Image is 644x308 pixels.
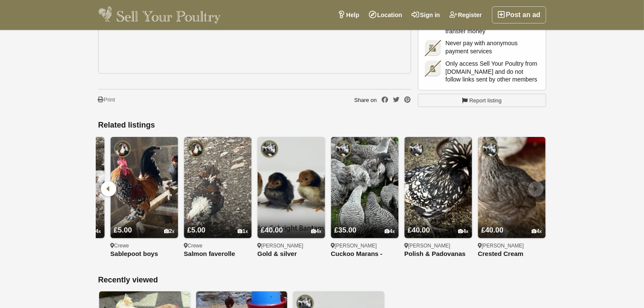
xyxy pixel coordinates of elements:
div: Crewe [111,242,178,249]
div: [PERSON_NAME] [258,242,325,249]
span: £5.00 [188,226,206,234]
a: Report listing [418,94,546,108]
img: Cuckoo Marans - Point of Lays - Lancashire [331,137,399,238]
div: [PERSON_NAME] [478,242,546,249]
a: Help [333,6,364,23]
div: 4 [459,228,469,235]
span: £5.00 [114,226,132,234]
a: £5.00 1 [184,210,252,238]
img: Pilling Poultry [335,140,352,157]
a: Post an ad [492,6,546,23]
a: Sablepoot boys [111,250,178,258]
a: Share on Facebook [382,97,388,103]
div: 2 [165,228,175,235]
span: £40.00 [482,226,504,234]
a: Sign in [407,6,445,23]
img: The Bull Pen [114,140,131,157]
img: Pilling Poultry [261,140,278,157]
a: Share on Pinterest [405,97,411,103]
img: Gold & silver Sebright Bantams [258,137,325,238]
div: 1 [238,228,248,235]
a: Print [98,96,115,104]
div: Share on [354,96,411,104]
div: [PERSON_NAME] [331,242,399,249]
div: 4 [385,228,395,235]
a: £40.00 4 [258,210,325,238]
img: The Bull Pen [188,140,205,157]
div: 4 [312,228,322,235]
div: 4 [532,228,542,235]
img: Sell Your Poultry [98,6,221,23]
a: Polish & Padovanas for sale - all colours, laced and non laced - all [DEMOGRAPHIC_DATA] [405,250,472,258]
a: Salmon faverolle bantam [184,250,252,258]
h2: Related listings [98,121,546,130]
a: £35.00 4 [331,210,399,238]
div: [PERSON_NAME] [405,242,472,249]
span: £35.00 [335,226,357,234]
span: Report listing [469,96,502,105]
span: £40.00 [261,226,283,234]
img: Polish & Padovanas for sale - all colours, laced and non laced - all females [405,137,472,238]
span: Only access Sell Your Poultry from [DOMAIN_NAME] and do not follow links sent by other members [446,60,539,83]
a: £40.00 4 [405,210,472,238]
a: £5.00 2 [111,210,178,238]
a: £40.00 4 [478,210,546,238]
span: Never pay with anonymous payment services [446,39,539,55]
span: £40.00 [408,226,430,234]
img: Pilling Poultry [482,140,499,157]
img: Sablepoot boys [111,137,178,238]
img: Pilling Poultry [408,140,425,157]
a: Gold & silver [PERSON_NAME] Bantams [258,250,325,258]
a: Register [445,6,487,23]
div: Crewe [184,242,252,249]
a: Cuckoo Marans - Point of Lays - [GEOGRAPHIC_DATA] [331,250,399,258]
div: 4 [91,228,101,235]
img: Crested Cream Legbar - Light blue egg layer [478,137,546,238]
a: Share on Twitter [393,97,400,103]
img: Salmon faverolle bantam [184,137,252,238]
a: Location [364,6,407,23]
a: Crested Cream Legbar - Light blue egg layer [478,250,546,258]
h2: Recently viewed [98,276,546,285]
